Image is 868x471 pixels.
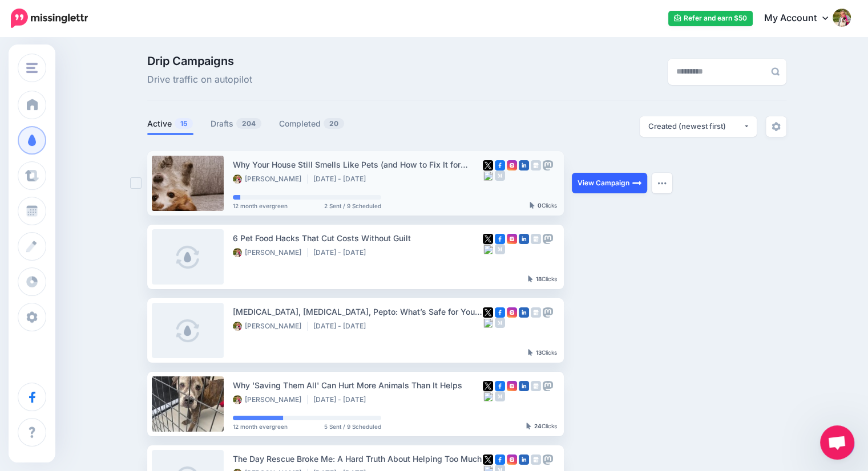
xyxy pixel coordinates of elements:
img: linkedin-square.png [519,454,529,465]
img: Missinglettr [11,9,88,28]
div: Created (newest first) [648,121,743,132]
a: View Campaign [572,173,647,193]
span: 20 [324,118,344,129]
span: 15 [175,118,193,129]
img: mastodon-grey-square.png [543,307,553,318]
img: pointer-grey-darker.png [528,275,533,282]
span: 5 Sent / 9 Scheduled [324,424,381,429]
img: medium-grey-square.png [495,244,505,254]
img: medium-grey-square.png [495,318,505,328]
div: Open chat [820,425,854,460]
img: facebook-square.png [495,454,505,465]
b: 0 [538,202,542,209]
li: [PERSON_NAME] [233,174,308,184]
a: Refer and earn $50 [668,11,753,26]
img: mastodon-grey-square.png [543,381,553,391]
div: Clicks [526,423,557,430]
span: Drip Campaigns [147,55,252,67]
div: Clicks [528,350,557,356]
div: Why 'Saving Them All' Can Hurt More Animals Than It Helps [233,379,483,392]
span: Drive traffic on autopilot [147,72,252,87]
img: google_business-grey-square.png [531,307,541,318]
div: The Day Rescue Broke Me: A Hard Truth About Helping Too Much [233,452,483,465]
img: twitter-square.png [483,307,493,318]
img: bluesky-grey-square.png [483,391,493,401]
b: 18 [536,275,542,282]
span: 2 Sent / 9 Scheduled [324,203,381,209]
img: google_business-grey-square.png [531,160,541,170]
a: My Account [753,5,851,33]
div: Clicks [528,276,557,283]
button: Created (newest first) [640,116,757,137]
li: [DATE] - [DATE] [313,395,372,404]
img: mastodon-grey-square.png [543,160,553,170]
img: google_business-grey-square.png [531,234,541,244]
span: 204 [236,118,261,129]
div: Why Your House Still Smells Like Pets (and How to Fix It for Good) [233,158,483,171]
span: 12 month evergreen [233,203,288,209]
img: twitter-square.png [483,234,493,244]
img: instagram-square.png [507,454,517,465]
img: google_business-grey-square.png [531,454,541,465]
li: [DATE] - [DATE] [313,174,372,184]
img: dots.png [657,181,667,185]
li: [PERSON_NAME] [233,248,308,257]
img: pointer-grey-darker.png [528,349,533,356]
div: [MEDICAL_DATA], [MEDICAL_DATA], Pepto: What’s Safe for Your Pet? [233,305,483,318]
li: [PERSON_NAME] [233,322,308,331]
img: facebook-square.png [495,160,505,170]
li: [PERSON_NAME] [233,395,308,404]
img: bluesky-grey-square.png [483,170,493,181]
img: arrow-long-right-white.png [632,178,641,188]
img: instagram-square.png [507,307,517,318]
span: 12 month evergreen [233,424,288,429]
div: 6 Pet Food Hacks That Cut Costs Without Guilt [233,232,483,245]
img: instagram-square.png [507,160,517,170]
img: search-grey-6.png [771,67,780,76]
img: medium-grey-square.png [495,170,505,181]
img: twitter-square.png [483,381,493,391]
b: 13 [536,349,542,356]
img: linkedin-square.png [519,307,529,318]
img: facebook-square.png [495,381,505,391]
div: Clicks [530,202,557,209]
img: medium-grey-square.png [495,391,505,401]
li: [DATE] - [DATE] [313,322,372,331]
a: Drafts204 [211,117,262,131]
img: linkedin-square.png [519,160,529,170]
img: instagram-square.png [507,381,517,391]
img: instagram-square.png [507,234,517,244]
a: Completed20 [279,117,345,131]
img: bluesky-grey-square.png [483,318,493,328]
img: twitter-square.png [483,160,493,170]
img: menu.png [26,63,38,73]
img: bluesky-grey-square.png [483,244,493,254]
img: linkedin-square.png [519,381,529,391]
img: google_business-grey-square.png [531,381,541,391]
img: mastodon-grey-square.png [543,234,553,244]
b: 24 [534,423,542,429]
img: pointer-grey-darker.png [530,202,535,209]
a: Active15 [147,117,193,131]
img: facebook-square.png [495,307,505,318]
img: twitter-square.png [483,454,493,465]
img: mastodon-grey-square.png [543,454,553,465]
img: linkedin-square.png [519,234,529,244]
img: pointer-grey-darker.png [526,423,531,429]
li: [DATE] - [DATE] [313,248,372,257]
img: facebook-square.png [495,234,505,244]
img: settings-grey.png [772,122,781,131]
